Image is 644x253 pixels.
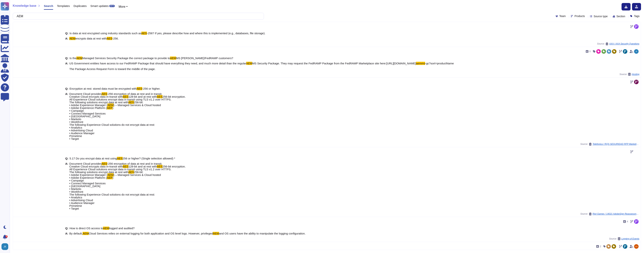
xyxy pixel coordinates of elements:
span: 2 [600,245,601,248]
b: A: [65,62,68,70]
span: AXA / AXA Security Questions [609,43,639,45]
mark: AEP [107,176,113,179]
span: Document Cloud provides [69,92,102,95]
span: Managed Services Security Package the correct package to provide to [82,57,170,60]
span: Knowledge base [13,4,36,7]
span: Templates [57,4,70,7]
div: 9+ [5,235,8,238]
b: A: [65,232,68,235]
img: user [1,243,8,250]
mark: AES [128,101,134,104]
span: More [119,5,125,8]
b: A: [65,92,68,140]
span: 256-bit: • Adobe Experience Manager ( [69,101,143,107]
span: Search [44,4,53,7]
span: ) – Managed Services & Cloud hosted • Adobe Experience Platform ( [69,173,161,179]
b: Q: [65,87,69,90]
mark: AEM [69,37,75,40]
mark: AEM [246,62,252,65]
mark: AEM [76,57,83,60]
span: Source: [619,73,639,76]
img: user [634,49,639,54]
span: Riot Games / 14021 AdobeSign Reassessment T1 Vendor Security Assessment [593,213,639,215]
span: 128-bit and at rest with [128,165,157,168]
b: Q: [65,57,69,60]
span: and OS users have the ability to manipulate the logging configuration. [219,232,306,235]
span: Duplicates [74,4,87,7]
span: Is data at rest encrypted using industry standards such as [69,32,141,35]
mark: AES [123,95,128,98]
span: 0 [589,50,591,53]
span: Document Cloud provides [69,162,102,165]
span: Encryption at rest: stored data must be encrypted with [69,87,137,90]
mark: AEM [83,232,89,235]
img: user [634,244,639,249]
mark: aemms [416,62,425,65]
span: 256-bit: • Adobe Experience Manager ( [69,170,143,176]
mark: AES [123,165,128,168]
mark: AES [157,165,162,168]
span: -256. [112,37,119,40]
mark: AES [157,95,162,98]
span: Hosting [632,73,639,75]
mark: AEM [170,57,176,60]
span: -256 encryption of data at rest and in transit. Creative Cloud encrypts data in-transit with [69,162,162,168]
span: 256 or higher? (Single selection allowed) * [123,157,175,160]
span: US Government entities have access to our FedRAMP Package that should have everything they need, ... [69,62,246,65]
mark: AEM [103,227,109,230]
span: ) • Campaign • Connect Managed Services • [GEOGRAPHIC_DATA] • Marketo • Workfront The following E... [69,176,155,210]
mark: AES [141,32,147,35]
mark: AES [102,92,107,95]
span: Telefonica / RQS SEGURIDAD RFP Marketing Cliente 2025 en [GEOGRAPHIC_DATA] [PERSON_NAME] Due Dili... [593,143,639,145]
span: Logging of Events [621,238,639,240]
b: A: [65,162,68,210]
button: More [119,4,128,9]
span: Team [559,15,566,17]
span: Source: [609,237,639,240]
span: 128-bit and at rest with [128,95,157,98]
span: encrypts data at rest with [75,37,107,40]
span: Source: [597,42,639,45]
mark: AES [107,37,112,40]
b: Q: [65,157,69,160]
mark: AES [102,162,107,165]
span: -256 or higher. [142,87,160,90]
span: Section [616,15,625,18]
button: user [1,243,11,251]
span: logged and audited? [109,227,135,230]
span: ) • Campaign • Connect Managed Services • [GEOGRAPHIC_DATA] • Marketo • Workfront The following E... [69,106,155,140]
span: Source type [594,15,608,18]
div: BETA [109,5,115,7]
b: Q: [65,32,69,35]
span: MS [PERSON_NAME]/FedRAMP customers? [176,57,233,60]
mark: AES [117,157,123,160]
span: 4 [627,220,628,223]
mark: AEP [107,106,113,109]
span: 256-bit encryption. All Experience Cloud solutions encrypt data in transit using TLS v1.2 over HT... [69,95,186,104]
span: Cloud Services relies on external logging for both application and OS level logs. However, privil... [89,232,213,235]
mark: AEM [213,232,219,235]
span: 256-bit encryption. All Experience Cloud solutions encrypt data in transit using TLS v1.2 over HT... [69,165,186,174]
b: Q: [65,227,69,230]
mark: AEM [107,173,114,176]
span: -256 encryption of data at rest and in transit. Creative Cloud encrypts data in-transit with [69,92,162,98]
span: -gc?sort=productName The Package Access Request Form is toward the middle of the page. [69,62,454,71]
input: Search a question or template... [15,13,260,19]
span: 5.17 Do you encrypt data at rest using [69,157,117,160]
span: Source: [580,212,639,215]
span: How is direct OS access to [69,227,103,230]
span: Smart updates [90,4,109,7]
mark: AES [128,170,134,174]
span: By default, [69,232,83,235]
span: ) – Managed Services & Cloud hosted • Adobe Experience Platform ( [69,103,161,109]
span: Tags [634,15,640,17]
span: Source: [580,143,639,146]
span: Products [575,15,585,17]
span: -256? If yes, please describe how and where this is implemented (e.g., databases, file storage). [147,32,265,35]
span: Is the [69,57,76,60]
span: MS Security Package. They may request the FedRAMP Package from the FedRAMP Marketplace site here:... [252,62,416,65]
mark: AES [137,87,142,90]
mark: AEM [107,103,114,107]
b: A: [65,37,68,40]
